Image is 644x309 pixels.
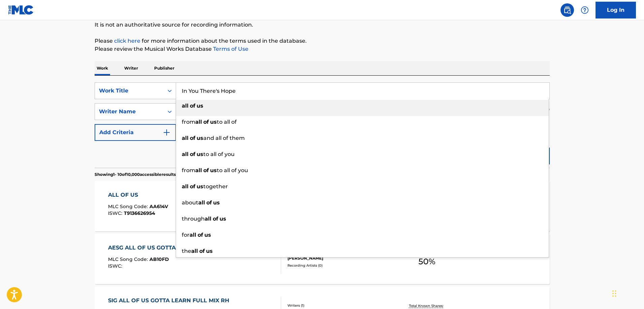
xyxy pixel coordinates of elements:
[409,303,445,308] p: Total Known Shares:
[95,21,550,29] p: It is not an authoritative source for recording information.
[182,103,189,109] strong: all
[217,167,248,173] span: to all of you
[198,199,205,206] strong: all
[182,167,195,173] span: from
[95,171,203,178] p: Showing 1 - 10 of 10,000 accessible results (Total 13,080 )
[108,244,239,252] div: AESG ALL OF US GOTTA LEARN FULL MIX RH
[182,199,198,206] span: about
[195,119,202,125] strong: all
[219,216,226,222] strong: us
[108,263,124,269] span: ISWC :
[108,297,233,305] div: SIG ALL OF US GOTTA LEARN FULL MIX RH
[190,103,195,109] strong: of
[610,277,644,309] iframe: Chat Widget
[561,3,574,17] a: Public Search
[198,232,203,238] strong: of
[418,256,435,268] span: 50 %
[287,263,389,268] div: Recording Artists ( 0 )
[182,232,190,238] span: for
[581,6,589,14] img: help
[95,37,550,45] p: Please for more information about the terms used in the database.
[182,151,189,157] strong: all
[182,183,189,190] strong: all
[108,210,124,216] span: ISWC :
[182,216,205,222] span: through
[8,5,34,15] img: MLC Logo
[190,135,195,141] strong: of
[114,38,140,44] a: click here
[596,2,636,18] a: Log In
[197,151,203,157] strong: us
[212,46,248,52] a: Terms of Use
[204,232,211,238] strong: us
[203,119,209,125] strong: of
[122,61,140,75] p: Writer
[203,183,228,190] span: together
[95,45,550,53] p: Please review the Musical Works Database
[149,203,168,209] span: AA614V
[163,128,171,137] img: 9d2ae6d4665cec9f34b9.svg
[213,216,218,222] strong: of
[152,61,176,75] p: Publisher
[612,283,616,304] div: Drag
[191,248,198,254] strong: all
[213,199,220,206] strong: us
[197,103,203,109] strong: us
[199,248,205,254] strong: of
[563,6,571,14] img: search
[203,135,245,141] span: and all of them
[190,151,195,157] strong: of
[95,82,550,168] form: Search Form
[203,151,235,157] span: to all of you
[578,3,591,17] div: Help
[95,234,550,284] a: AESG ALL OF US GOTTA LEARN FULL MIX RHMLC Song Code:AB10FDISWC:Writers (1)[PERSON_NAME]Recording ...
[197,183,203,190] strong: us
[190,232,196,238] strong: all
[197,135,203,141] strong: us
[195,167,202,173] strong: all
[190,183,195,190] strong: of
[182,135,189,141] strong: all
[182,248,191,254] span: the
[217,119,237,125] span: to all of
[95,181,550,231] a: ALL OF USMLC Song Code:AA614VISWC:T9136626954Writers (2)[PERSON_NAME], [PERSON_NAME] [PERSON_NAME...
[149,256,169,262] span: AB10FD
[182,119,195,125] span: from
[203,167,209,173] strong: of
[210,167,217,173] strong: us
[206,199,212,206] strong: of
[108,256,149,262] span: MLC Song Code :
[206,248,213,254] strong: us
[124,210,155,216] span: T9136626954
[287,255,389,261] div: [PERSON_NAME]
[210,119,217,125] strong: us
[99,87,160,95] div: Work Title
[108,203,149,209] span: MLC Song Code :
[108,191,168,199] div: ALL OF US
[287,303,389,308] div: Writers ( 1 )
[95,61,110,75] p: Work
[99,108,160,116] div: Writer Name
[205,216,211,222] strong: all
[95,124,176,141] button: Add Criteria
